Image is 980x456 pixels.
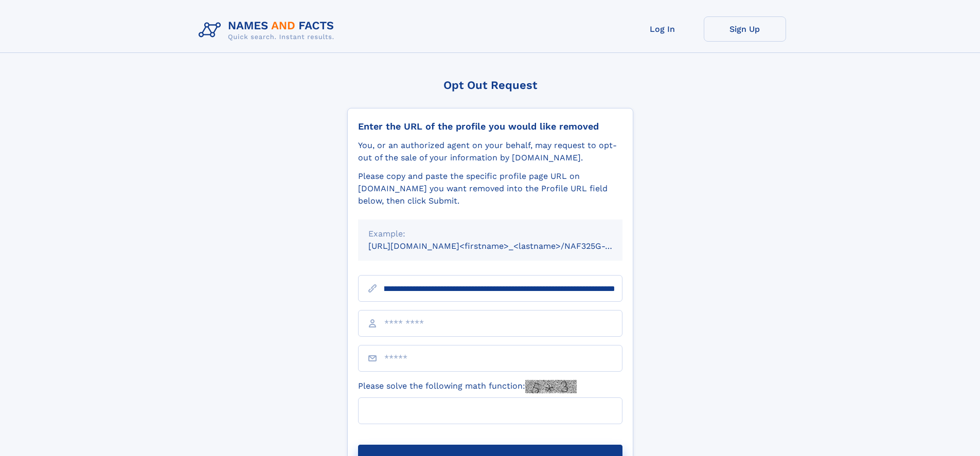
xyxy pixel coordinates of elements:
[704,16,786,42] a: Sign Up
[358,170,622,207] div: Please copy and paste the specific profile page URL on [DOMAIN_NAME] you want removed into the Pr...
[368,241,642,251] small: [URL][DOMAIN_NAME]<firstname>_<lastname>/NAF325G-xxxxxxxx
[358,139,622,164] div: You, or an authorized agent on your behalf, may request to opt-out of the sale of your informatio...
[358,121,622,132] div: Enter the URL of the profile you would like removed
[368,228,612,240] div: Example:
[347,79,633,92] div: Opt Out Request
[621,16,704,42] a: Log In
[194,16,343,44] img: Logo Names and Facts
[358,380,577,393] label: Please solve the following math function:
